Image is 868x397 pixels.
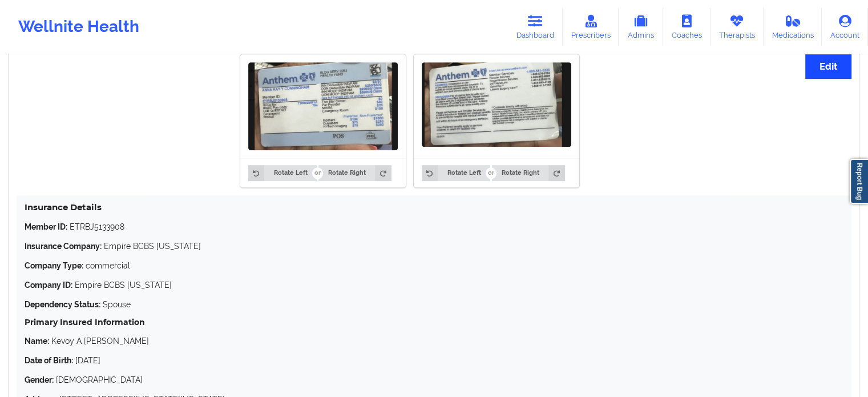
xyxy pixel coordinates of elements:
[25,242,102,251] strong: Insurance Company:
[25,222,67,231] strong: Member ID:
[25,317,843,327] h5: Primary Insured Information
[422,165,490,181] button: Rotate Left
[764,8,822,46] a: Medications
[619,8,663,46] a: Admins
[318,165,391,181] button: Rotate Right
[25,335,843,347] p: Kevoy A [PERSON_NAME]
[25,336,49,346] strong: Name:
[850,159,868,204] a: Report Bug
[25,280,72,290] strong: Company ID:
[25,299,843,310] p: Spouse
[25,355,843,366] p: [DATE]
[248,165,317,181] button: Rotate Left
[508,8,563,46] a: Dashboard
[25,375,54,384] strong: Gender:
[710,8,764,46] a: Therapists
[25,202,843,212] h4: Insurance Details
[25,260,843,271] p: commercial
[248,62,398,150] img: Anna Cunningham
[25,221,843,232] p: ETRBJ5133908
[563,8,619,46] a: Prescribers
[422,62,571,147] img: Anna Cunningham
[492,165,564,181] button: Rotate Right
[822,8,868,46] a: Account
[25,374,843,386] p: [DEMOGRAPHIC_DATA]
[25,261,83,270] strong: Company Type:
[25,356,73,365] strong: Date of Birth:
[25,300,100,309] strong: Dependency Status:
[25,279,843,291] p: Empire BCBS [US_STATE]
[663,8,710,46] a: Coaches
[25,240,843,252] p: Empire BCBS [US_STATE]
[805,54,851,79] button: Edit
